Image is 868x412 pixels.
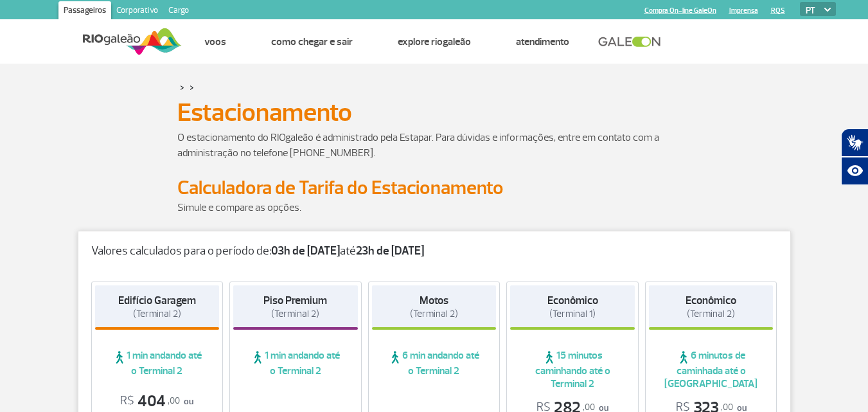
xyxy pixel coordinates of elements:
[687,308,735,320] span: (Terminal 2)
[111,1,163,22] a: Corporativo
[356,244,424,258] strong: 23h de [DATE]
[510,349,635,390] span: 15 minutos caminhando até o Terminal 2
[95,349,220,377] span: 1 min andando até o Terminal 2
[841,129,868,157] button: Abrir tradutor de língua de sinais.
[180,80,184,94] a: >
[271,35,353,48] a: Como chegar e sair
[177,102,691,123] h1: Estacionamento
[177,200,691,215] p: Simule e compare as opções.
[120,391,193,411] p: ou
[841,129,868,185] div: Plugin de acessibilidade da Hand Talk.
[516,35,569,48] a: Atendimento
[729,6,758,15] a: Imprensa
[91,244,777,258] p: Valores calculados para o período de: até
[190,80,194,94] a: >
[163,1,194,22] a: Cargo
[841,157,868,185] button: Abrir recursos assistivos.
[644,6,716,15] a: Compra On-line GaleOn
[686,294,736,307] strong: Econômico
[120,391,180,411] span: 404
[271,308,319,320] span: (Terminal 2)
[233,349,358,377] span: 1 min andando até o Terminal 2
[133,308,181,320] span: (Terminal 2)
[410,308,458,320] span: (Terminal 2)
[263,294,327,307] strong: Piso Premium
[118,294,196,307] strong: Edifício Garagem
[649,349,774,390] span: 6 minutos de caminhada até o [GEOGRAPHIC_DATA]
[771,6,785,15] a: RQS
[398,35,471,48] a: Explore RIOgaleão
[420,294,448,307] strong: Motos
[177,176,691,200] h2: Calculadora de Tarifa do Estacionamento
[58,1,111,22] a: Passageiros
[549,308,596,320] span: (Terminal 1)
[204,35,226,48] a: Voos
[177,130,691,161] p: O estacionamento do RIOgaleão é administrado pela Estapar. Para dúvidas e informações, entre em c...
[271,244,340,258] strong: 03h de [DATE]
[372,349,497,377] span: 6 min andando até o Terminal 2
[547,294,598,307] strong: Econômico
